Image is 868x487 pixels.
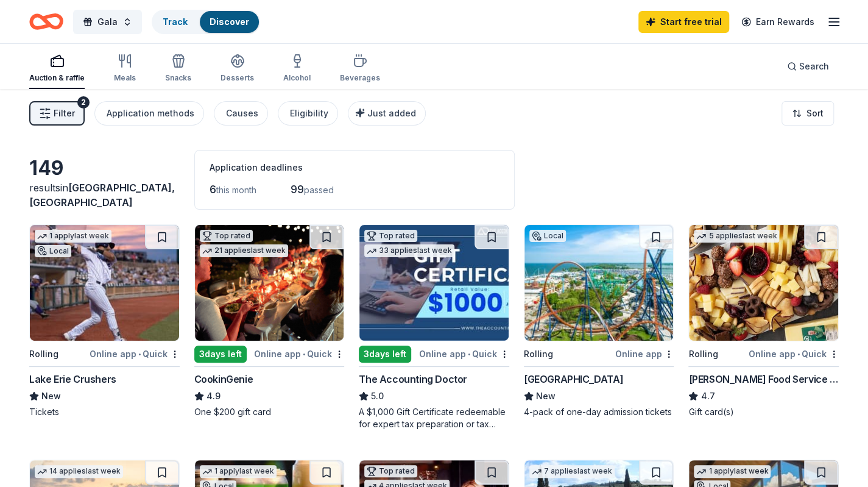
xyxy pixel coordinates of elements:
[194,346,247,363] div: 3 days left
[359,372,467,386] div: The Accounting Doctor
[35,230,111,243] div: 1 apply last week
[35,245,71,257] div: Local
[688,406,839,418] div: Gift card(s)
[194,224,345,418] a: Image for CookinGenieTop rated21 applieslast week3days leftOnline app•QuickCookinGenie4.9One $200...
[221,73,254,83] div: Desserts
[688,347,718,361] div: Rolling
[734,11,822,33] a: Earn Rewards
[97,15,118,29] span: Gala
[524,347,553,361] div: Rolling
[206,389,221,403] span: 4.9
[290,106,328,121] div: Eligibility
[278,101,338,126] button: Eligibility
[364,230,417,242] div: Top rated
[777,54,839,79] button: Search
[694,230,779,243] div: 5 applies last week
[304,185,334,195] span: passed
[524,225,674,341] img: Image for Cedar Point
[29,347,58,361] div: Rolling
[114,49,136,89] button: Meals
[694,465,771,478] div: 1 apply last week
[35,465,123,478] div: 14 applies last week
[165,49,191,89] button: Snacks
[90,346,180,361] div: Online app Quick
[806,106,824,121] span: Sort
[364,465,417,477] div: Top rated
[29,182,175,208] span: [GEOGRAPHIC_DATA], [GEOGRAPHIC_DATA]
[138,349,141,359] span: •
[29,49,85,89] button: Auction & raffle
[524,406,674,418] div: 4-pack of one-day admission tickets
[200,465,277,478] div: 1 apply last week
[152,10,260,34] button: TrackDiscover
[340,73,380,83] div: Beverages
[29,224,180,418] a: Image for Lake Erie Crushers1 applylast weekLocalRollingOnline app•QuickLake Erie CrushersNewTickets
[29,372,116,386] div: Lake Erie Crushers
[782,101,834,126] button: Sort
[254,346,344,361] div: Online app Quick
[163,16,188,27] a: Track
[797,349,800,359] span: •
[221,49,254,89] button: Desserts
[29,7,63,36] a: Home
[371,389,384,403] span: 5.0
[226,106,258,121] div: Causes
[468,349,470,359] span: •
[615,346,674,361] div: Online app
[107,106,194,121] div: Application methods
[195,225,344,341] img: Image for CookinGenie
[291,183,304,196] span: 99
[688,224,839,418] a: Image for Gordon Food Service Store5 applieslast weekRollingOnline app•Quick[PERSON_NAME] Food Se...
[340,49,380,89] button: Beverages
[216,185,256,195] span: this month
[689,225,838,341] img: Image for Gordon Food Service Store
[700,389,715,403] span: 4.7
[29,73,85,83] div: Auction & raffle
[29,406,180,418] div: Tickets
[419,346,509,361] div: Online app Quick
[283,49,311,89] button: Alcohol
[29,156,180,180] div: 149
[524,224,674,418] a: Image for Cedar PointLocalRollingOnline app[GEOGRAPHIC_DATA]New4-pack of one-day admission tickets
[29,180,180,210] div: results
[29,101,85,126] button: Filter2
[359,225,509,341] img: Image for The Accounting Doctor
[536,389,556,403] span: New
[638,11,729,33] a: Start free trial
[210,160,499,175] div: Application deadlines
[214,101,268,126] button: Causes
[529,230,566,242] div: Local
[77,96,90,108] div: 2
[200,230,253,242] div: Top rated
[303,349,305,359] span: •
[73,10,142,34] button: Gala
[348,101,426,126] button: Just added
[194,372,253,386] div: CookinGenie
[364,244,454,257] div: 33 applies last week
[210,16,249,27] a: Discover
[524,372,623,386] div: [GEOGRAPHIC_DATA]
[29,182,175,208] span: in
[688,372,839,386] div: [PERSON_NAME] Food Service Store
[210,183,216,196] span: 6
[283,73,311,83] div: Alcohol
[799,59,829,74] span: Search
[359,406,509,430] div: A $1,000 Gift Certificate redeemable for expert tax preparation or tax resolution services—recipi...
[41,389,61,403] span: New
[200,244,288,257] div: 21 applies last week
[165,73,191,83] div: Snacks
[94,101,204,126] button: Application methods
[114,73,136,83] div: Meals
[54,106,75,121] span: Filter
[194,406,345,418] div: One $200 gift card
[359,224,509,430] a: Image for The Accounting DoctorTop rated33 applieslast week3days leftOnline app•QuickThe Accounti...
[359,346,411,363] div: 3 days left
[30,225,179,341] img: Image for Lake Erie Crushers
[749,346,839,361] div: Online app Quick
[529,465,615,478] div: 7 applies last week
[367,108,416,118] span: Just added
